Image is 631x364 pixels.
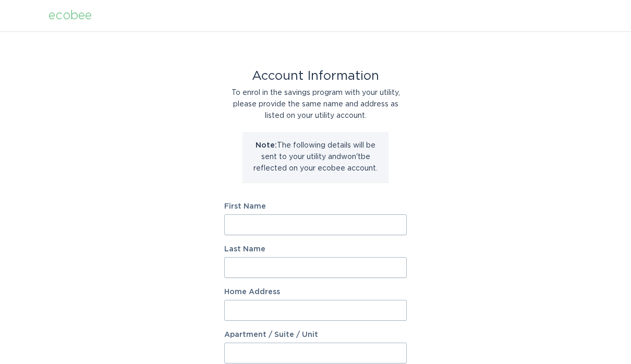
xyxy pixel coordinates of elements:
label: Apartment / Suite / Unit [224,331,407,338]
label: First Name [224,203,407,210]
strong: Note: [256,142,277,149]
label: Home Address [224,288,407,296]
p: The following details will be sent to your utility and won't be reflected on your ecobee account. [250,140,381,174]
div: Account Information [224,70,407,82]
label: Last Name [224,246,407,253]
div: ecobee [48,10,92,21]
div: To enrol in the savings program with your utility, please provide the same name and address as li... [224,87,407,122]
